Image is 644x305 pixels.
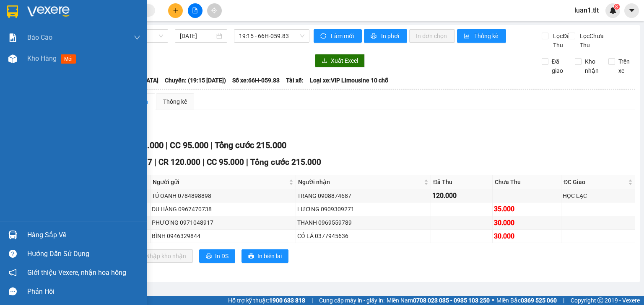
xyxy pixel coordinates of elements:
span: Miền Bắc [496,296,557,305]
span: Tổng cước 215.000 [215,140,286,150]
span: CC 95.000 [170,140,208,150]
span: | [563,296,564,305]
span: mới [61,54,76,64]
span: copyright [597,297,603,303]
div: TÚ OANH 0784898898 [152,191,294,200]
span: notification [9,269,17,277]
div: 30.000 [494,218,560,228]
span: plus [173,8,179,13]
div: Hàng sắp về [27,229,140,241]
img: warehouse-icon [8,54,17,63]
span: Giới thiệu Vexere, nhận hoa hồng [27,267,126,278]
span: | [246,157,248,167]
span: Người nhận [298,177,422,187]
div: TRANG 0908874687 [297,191,429,200]
span: 19:15 - 66H-059.83 [239,30,305,42]
span: Báo cáo [27,32,52,43]
sup: 8 [614,4,620,10]
span: Chuyến: (19:15 [DATE]) [165,76,226,85]
button: plus [168,3,183,18]
span: Tổng cước 215.000 [250,157,321,167]
div: 35.000 [494,204,560,214]
span: Làm mới [331,31,355,41]
span: | [312,296,313,305]
button: printerIn biên lai [241,249,288,263]
span: | [166,140,168,150]
button: In đơn chọn [409,29,455,43]
span: Tài xế: [286,76,304,85]
button: downloadNhập kho nhận [130,249,193,263]
span: Người gửi [153,177,287,187]
span: Loại xe: VIP Limousine 10 chỗ [310,76,388,85]
img: logo-vxr [7,5,18,18]
button: file-add [188,3,203,18]
div: LƯƠNG 0909309271 [297,205,429,214]
span: 8 [615,4,618,10]
span: printer [371,33,378,40]
span: | [154,157,156,167]
div: CỎ LÁ 0377945636 [297,231,429,241]
div: HỌC LẠC [563,191,634,200]
button: printerIn DS [199,249,235,263]
span: CC 95.000 [207,157,244,167]
button: syncLàm mới [314,29,362,43]
span: ⚪️ [492,299,494,302]
span: In phơi [381,31,400,41]
span: Kho nhận [582,57,602,75]
div: THANH 0969559789 [297,218,429,227]
span: Hỗ trợ kỹ thuật: [228,296,305,305]
button: caret-down [624,3,639,18]
div: Thống kê [163,97,187,106]
span: file-add [192,8,198,13]
span: ĐC Giao [563,177,626,187]
button: bar-chartThống kê [457,29,506,43]
span: Trên xe [615,57,636,75]
img: icon-new-feature [609,7,617,14]
span: printer [206,253,212,260]
img: warehouse-icon [8,231,17,239]
span: | [203,157,205,167]
span: CR 120.000 [158,157,200,167]
div: 30.000 [494,231,560,241]
span: aim [211,8,217,13]
span: | [210,140,213,150]
div: Phản hồi [27,285,140,298]
span: In DS [215,251,229,261]
button: downloadXuất Excel [315,54,365,67]
span: down [134,34,140,41]
span: Miền Nam [387,296,490,305]
strong: 0708 023 035 - 0935 103 250 [413,297,490,304]
div: Hướng dẫn sử dụng [27,248,140,260]
button: printerIn phơi [364,29,407,43]
span: Số xe: 66H-059.83 [232,76,280,85]
span: Lọc Đã Thu [550,31,571,50]
strong: 0369 525 060 [521,297,557,304]
th: Chưa Thu [493,175,561,189]
div: PHƯƠNG 0971048917 [152,218,294,227]
th: Đã Thu [431,175,492,189]
span: Đã giao [548,57,569,75]
div: BÌNH 0946329844 [152,231,294,241]
span: Cung cấp máy in - giấy in: [319,296,384,305]
span: download [322,58,327,64]
span: bar-chart [464,33,471,40]
div: DU HÀNG 0967470738 [152,205,294,214]
span: sync [320,33,327,40]
span: caret-down [628,7,636,14]
span: question-circle [9,250,17,258]
input: 12/09/2025 [180,31,214,41]
span: Thống kê [474,31,499,41]
img: solution-icon [8,33,17,42]
span: luan1.tlt [568,5,605,15]
span: Xuất Excel [331,56,358,65]
span: Kho hàng [27,54,57,62]
div: 120.000 [432,190,491,201]
span: printer [248,253,254,260]
span: Lọc Chưa Thu [576,31,609,50]
span: SL 7 [136,157,152,167]
button: aim [207,3,222,18]
span: message [9,287,17,295]
strong: 1900 633 818 [269,297,305,304]
span: In biên lai [257,251,282,261]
